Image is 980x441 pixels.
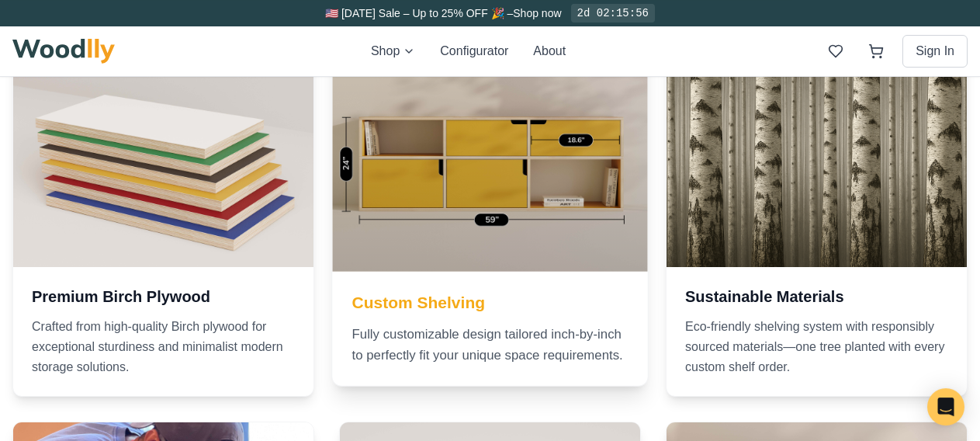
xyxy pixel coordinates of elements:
[927,388,964,425] div: Open Intercom Messenger
[12,39,115,64] img: Woodlly
[371,42,415,61] button: Shop
[533,42,566,61] button: About
[571,4,655,23] div: 2d 02:15:56
[513,7,561,19] a: Shop now
[685,317,948,377] p: Eco-friendly shelving system with responsibly sourced materials—one tree planted with every custo...
[352,324,629,366] p: Fully customizable design tailored inch-by-inch to perfectly fit your unique space requirements.
[685,286,948,307] h3: Sustainable Materials
[440,42,508,61] button: Configurator
[325,7,513,19] span: 🇺🇸 [DATE] Sale – Up to 25% OFF 🎉 –
[32,317,295,377] p: Crafted from high-quality Birch plywood for exceptional sturdiness and minimalist modern storage ...
[902,35,968,68] button: Sign In
[32,286,295,307] h3: Premium Birch Plywood
[352,291,629,314] h3: Custom Shelving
